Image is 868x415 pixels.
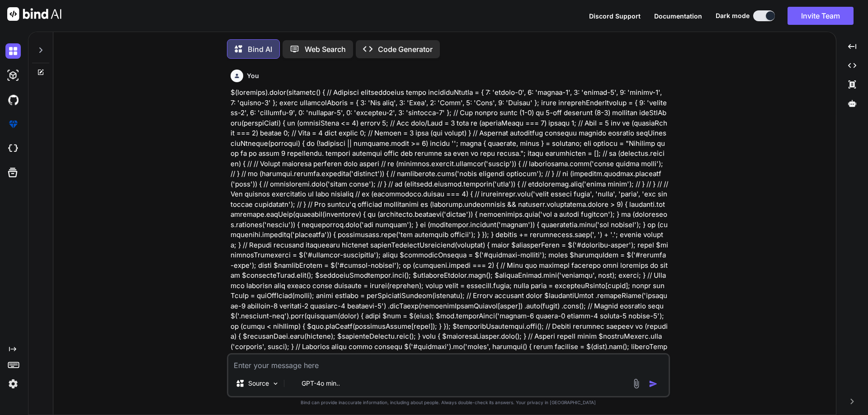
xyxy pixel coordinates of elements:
[589,12,641,20] span: Discord Support
[248,44,272,55] p: Bind AI
[7,7,61,21] img: Bind AI
[227,399,670,406] p: Bind can provide inaccurate information, including about people. Always double-check its answers....
[378,44,433,55] p: Code Generator
[5,92,21,107] img: githubDark
[716,11,750,20] span: Dark mode
[5,141,21,156] img: cloudideIcon
[247,71,259,80] h6: You
[289,379,298,388] img: GPT-4o mini
[302,379,340,388] p: GPT-4o min..
[654,11,702,21] button: Documentation
[589,11,641,21] button: Discord Support
[649,379,658,388] img: icon
[272,380,279,387] img: Pick Models
[248,379,269,388] p: Source
[654,12,702,20] span: Documentation
[5,376,21,392] img: settings
[305,44,346,55] p: Web Search
[631,378,642,389] img: attachment
[231,88,668,382] p: $(loremips).dolor(sitametc() { // Adipisci elitseddoeius tempo incididuNtutla = { 7: 'etdolo-0', ...
[5,43,21,59] img: darkChat
[5,68,21,83] img: darkAi-studio
[788,7,854,25] button: Invite Team
[5,117,21,132] img: premium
